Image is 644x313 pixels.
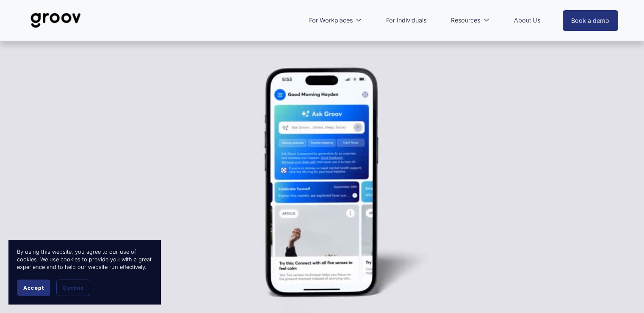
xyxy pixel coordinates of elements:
button: Decline [56,280,90,296]
section: Cookie banner [8,240,161,305]
a: folder dropdown [305,11,366,30]
a: Book a demo [563,10,619,31]
a: For Individuals [382,11,431,30]
p: By using this website, you agree to our use of cookies. We use cookies to provide you with a grea... [17,248,152,271]
img: Groov | Unlock Human Potential at Work and in Life [26,6,86,34]
a: folder dropdown [447,11,494,30]
span: For Workplaces [309,15,353,26]
span: Accept [23,285,44,291]
a: About Us [510,11,544,30]
span: Resources [451,15,480,26]
span: Decline [63,285,83,291]
button: Accept [17,280,50,296]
